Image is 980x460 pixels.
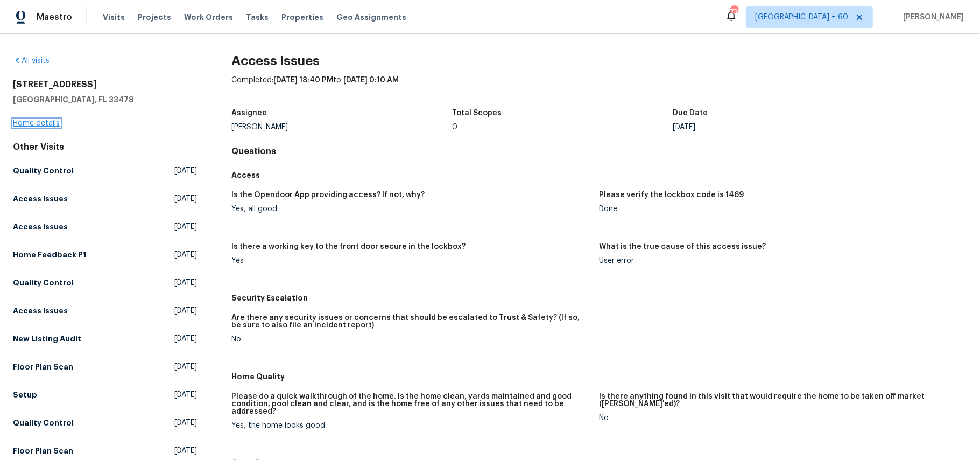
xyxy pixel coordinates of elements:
a: Setup[DATE] [13,385,197,405]
h5: New Listing Audit [13,333,81,344]
span: [DATE] 0:10 AM [343,76,399,84]
div: Yes [231,257,591,264]
h5: Home Quality [231,371,967,382]
span: [DATE] [174,165,197,176]
h5: Access Issues [13,193,68,204]
span: [DATE] [174,249,197,260]
a: New Listing Audit[DATE] [13,329,197,349]
span: Tasks [246,13,269,21]
span: [DATE] [174,417,197,428]
div: Completed: to [231,75,967,103]
h5: Is there a working key to the front door secure in the lockbox? [231,243,466,250]
span: Maestro [37,12,72,23]
span: Geo Assignments [336,12,406,23]
h5: Home Feedback P1 [13,249,86,260]
h5: Quality Control [13,165,74,176]
span: Visits [103,12,125,23]
div: No [599,414,958,422]
span: Work Orders [184,12,233,23]
h5: What is the true cause of this access issue? [599,243,766,250]
div: 0 [452,123,673,131]
span: [DATE] [174,193,197,204]
a: Quality Control[DATE] [13,273,197,292]
div: Yes, all good. [231,205,591,213]
span: [DATE] [174,277,197,288]
div: Done [599,205,958,213]
div: User error [599,257,958,264]
h5: Setup [13,389,37,400]
h5: [GEOGRAPHIC_DATA], FL 33478 [13,94,197,105]
h5: Quality Control [13,277,74,288]
h5: Access Issues [13,305,68,316]
a: Access Issues[DATE] [13,217,197,236]
span: [GEOGRAPHIC_DATA] + 60 [755,12,848,23]
h5: Access [231,170,967,180]
a: Access Issues[DATE] [13,301,197,320]
span: [DATE] [174,389,197,400]
a: Quality Control[DATE] [13,413,197,433]
h5: Assignee [231,109,267,117]
h5: Quality Control [13,417,74,428]
h4: Questions [231,146,967,157]
div: Other Visits [13,142,197,152]
span: [PERSON_NAME] [899,12,964,23]
h5: Due Date [673,109,708,117]
a: All visits [13,57,50,65]
a: Access Issues[DATE] [13,189,197,208]
h5: Please do a quick walkthrough of the home. Is the home clean, yards maintained and good condition... [231,393,591,415]
h5: Please verify the lockbox code is 1469 [599,191,744,199]
h2: Access Issues [231,55,967,66]
h5: Are there any security issues or concerns that should be escalated to Trust & Safety? (If so, be ... [231,314,591,329]
div: 731 [730,6,738,17]
a: Home Feedback P1[DATE] [13,245,197,264]
h2: [STREET_ADDRESS] [13,79,197,90]
div: Yes, the home looks good. [231,422,591,429]
div: No [231,336,591,343]
span: [DATE] [174,361,197,372]
a: Floor Plan Scan[DATE] [13,357,197,377]
h5: Floor Plan Scan [13,361,73,372]
span: Properties [281,12,323,23]
span: [DATE] 18:40 PM [273,76,333,84]
span: [DATE] [174,305,197,316]
span: Projects [138,12,171,23]
a: Home details [13,120,60,127]
h5: Access Issues [13,221,68,232]
span: [DATE] [174,333,197,344]
div: [PERSON_NAME] [231,123,452,131]
span: [DATE] [174,221,197,232]
span: [DATE] [174,445,197,456]
div: [DATE] [673,123,893,131]
h5: Total Scopes [452,109,502,117]
h5: Floor Plan Scan [13,445,73,456]
h5: Is there anything found in this visit that would require the home to be taken off market ([PERSON... [599,393,958,408]
h5: Security Escalation [231,292,967,303]
h5: Is the Opendoor App providing access? If not, why? [231,191,425,199]
a: Quality Control[DATE] [13,161,197,180]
